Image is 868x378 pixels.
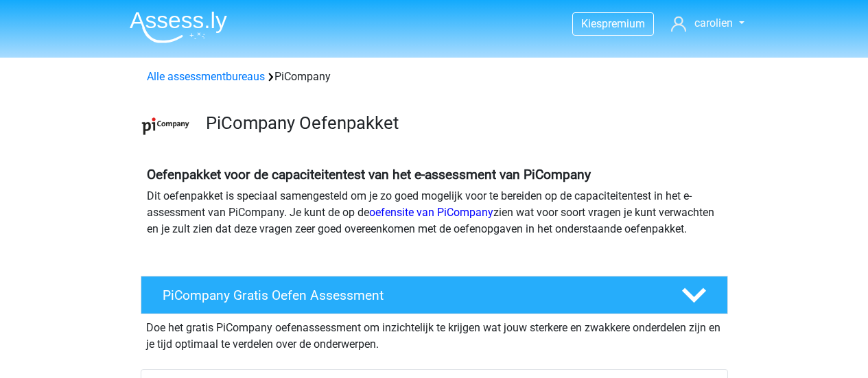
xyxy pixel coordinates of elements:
p: Dit oefenpakket is speciaal samengesteld om je zo goed mogelijk voor te bereiden op de capaciteit... [147,188,722,237]
a: oefensite van PiCompany [369,206,493,219]
a: PiCompany Gratis Oefen Assessment [135,276,734,314]
img: picompany.png [141,102,190,150]
a: Kiespremium [573,14,653,33]
div: Doe het gratis PiCompany oefenassessment om inzichtelijk te krijgen wat jouw sterkere en zwakkere... [141,314,728,353]
div: PiCompany [141,69,727,85]
span: Kies [581,17,602,30]
span: premium [602,17,645,30]
h4: PiCompany Gratis Oefen Assessment [163,287,659,303]
a: Alle assessmentbureaus [147,70,265,83]
b: Oefenpakket voor de capaciteitentest van het e-assessment van PiCompany [147,167,591,182]
a: carolien [666,15,749,32]
span: carolien [694,16,733,29]
img: Assessly [130,11,227,43]
h3: PiCompany Oefenpakket [206,113,717,134]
